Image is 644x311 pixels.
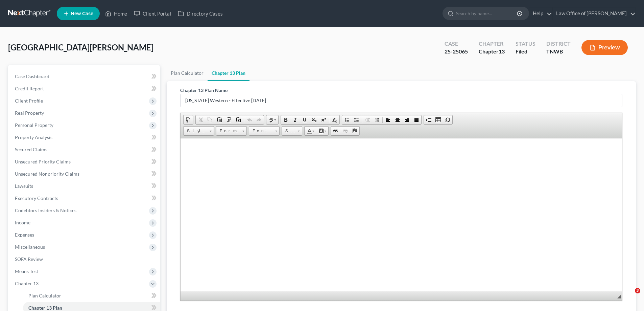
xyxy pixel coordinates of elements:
span: Chapter 13 Plan [28,305,62,311]
a: Paste [215,115,224,124]
div: TNWB [546,48,571,55]
a: Insert Page Break for Printing [424,115,433,124]
div: Filed [516,48,535,55]
a: Law Office of [PERSON_NAME] [553,7,636,20]
span: Property Analysis [15,134,52,140]
a: Decrease Indent [363,115,372,124]
a: Paste from Word [234,115,243,124]
a: Redo [254,115,264,124]
span: 3 [635,288,640,293]
div: 25-25065 [445,48,468,55]
span: Lawsuits [15,183,33,189]
a: Unlink [340,127,350,135]
div: Chapter [479,40,505,48]
span: Real Property [15,110,44,116]
a: SOFA Review [9,253,160,265]
span: New Case [71,11,93,16]
div: Chapter [479,48,505,55]
span: Resize [617,295,621,298]
span: Unsecured Priority Claims [15,159,71,164]
a: Justify [412,115,421,124]
span: Credit Report [15,86,44,91]
a: Styles [183,126,214,136]
a: Background Color [316,127,328,135]
a: Align Right [402,115,412,124]
a: Remove Format [330,115,339,124]
a: Insert Special Character [443,115,452,124]
span: Client Profile [15,98,43,104]
a: Undo [245,115,254,124]
iframe: Rich Text Editor, document-ckeditor [181,138,622,291]
a: Link [331,127,340,135]
input: Search by name... [456,7,518,20]
a: Lawsuits [9,180,160,192]
a: Document Properties [184,115,193,124]
span: Secured Claims [15,147,47,152]
a: Format [216,126,247,136]
span: Case Dashboard [15,73,49,79]
iframe: Intercom live chat [621,288,637,304]
a: Case Dashboard [9,70,160,83]
input: Enter name... [181,94,622,107]
span: [GEOGRAPHIC_DATA][PERSON_NAME] [8,42,153,52]
a: Align Left [383,115,393,124]
a: Unsecured Priority Claims [9,156,160,168]
a: Center [393,115,402,124]
a: Property Analysis [9,131,160,143]
a: Superscript [319,115,328,124]
a: Font [249,126,280,136]
a: Underline [300,115,309,124]
a: Cut [196,115,205,124]
span: Personal Property [15,122,53,128]
span: Font [249,127,273,135]
a: Increase Indent [372,115,382,124]
span: Chapter 13 [15,281,39,286]
span: 13 [499,48,505,54]
a: Insert/Remove Bulleted List [352,115,361,124]
a: Table [433,115,443,124]
a: Text Color [305,127,316,135]
a: Directory Cases [174,7,226,20]
span: SOFA Review [15,256,43,262]
a: Subscript [309,115,319,124]
span: Codebtors Insiders & Notices [15,207,76,213]
a: Anchor [350,127,359,135]
label: Chapter 13 Plan Name [180,87,228,94]
button: Preview [581,40,628,55]
a: Paste as plain text [224,115,234,124]
a: Plan Calculator [23,290,160,302]
a: Plan Calculator [167,65,208,81]
a: Chapter 13 Plan [208,65,249,81]
span: Means Test [15,268,38,274]
a: Client Portal [130,7,174,20]
a: Italic [290,115,300,124]
a: Help [529,7,552,20]
span: Expenses [15,232,34,238]
span: Styles [184,127,207,135]
div: District [546,40,571,48]
a: Home [102,7,130,20]
a: Insert/Remove Numbered List [342,115,352,124]
a: Executory Contracts [9,192,160,204]
span: Miscellaneous [15,244,45,250]
span: Executory Contracts [15,195,58,201]
span: Unsecured Nonpriority Claims [15,171,79,177]
a: Bold [281,115,290,124]
span: Plan Calculator [28,293,61,298]
span: Income [15,220,30,225]
a: Spell Checker [266,115,278,124]
a: Copy [205,115,215,124]
a: Unsecured Nonpriority Claims [9,168,160,180]
span: Size [282,127,295,135]
a: Size [282,126,302,136]
div: Status [516,40,535,48]
span: Format [216,127,240,135]
a: Credit Report [9,83,160,95]
div: Case [445,40,468,48]
a: Secured Claims [9,143,160,156]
